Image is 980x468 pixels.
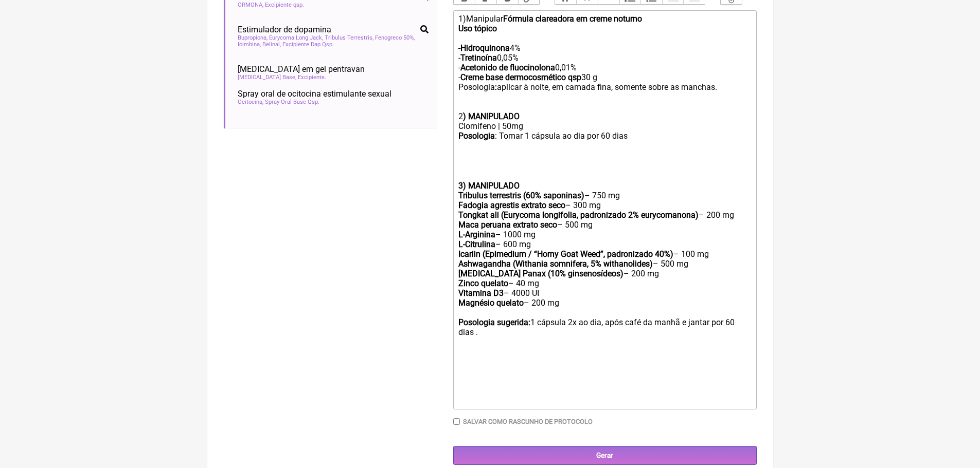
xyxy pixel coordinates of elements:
strong: Maca peruana extrato seco [458,220,557,230]
strong: L-Arginina [458,230,495,239]
strong: Vitamina D3 [458,288,504,298]
strong: 3) MANIPULADO Tribulus terrestris (60% saponinas) [458,181,584,200]
div: : Tomar 1 cápsula ao dia por 60 dias ㅤ [458,131,751,171]
strong: Ashwagandha (Withania somnifera, 5% withanolides) [458,259,653,269]
span: Eurycoma Long Jack [269,34,323,41]
input: Gerar [453,446,757,465]
strong: Fadogia agrestis extrato seco [458,200,565,210]
strong: Tongkat ali (Eurycoma longifolia, padronizado 2% eurycomanona) [458,210,699,220]
span: Ocitocina [238,99,263,105]
span: [MEDICAL_DATA] Base [238,74,296,81]
span: Fenogreco 50% [375,34,415,41]
div: Clomifeno | 50mg [458,121,751,131]
span: Excipiente Dap Qsp [282,41,334,48]
strong: Tretinoína [460,53,497,63]
span: ORMONA [238,2,263,8]
strong: Zinco quelato [458,278,508,288]
strong: Fórmula clareadora em creme noturno Uso tópico -Hidroquinona [458,14,642,53]
div: – 750 mg – 300 mg – 200 mg – 500 mg – 1000 mg – 600 mg – 100 mg – 500 mg – 200 mg – 40 mg – 4000 ... [458,171,751,317]
strong: : [495,82,497,92]
strong: Creme base dermocosmético qsp [460,72,581,82]
span: Tribulus Terrestris [325,34,373,41]
span: Spray oral de ocitocina estimulante sexual [238,89,391,99]
strong: Posologia sugerida: [458,317,530,327]
span: Ioimbina [238,41,261,48]
strong: L-Citrulina [458,239,495,249]
span: Excipiente [298,74,326,81]
strong: Icariin (Epimedium / “Horny Goat Weed”, padronizado 40%) [458,249,673,259]
strong: Magnésio quelato [458,298,524,308]
strong: ) MANIPULADO [463,111,520,121]
label: Salvar como rascunho de Protocolo [463,418,593,425]
span: Estimulador de dopamina [238,25,331,34]
strong: [MEDICAL_DATA] Panax (10% ginsenosídeos) [458,269,623,278]
span: Excipiente qsp [265,2,304,8]
span: Spray Oral Base Qsp [265,99,319,105]
strong: Posologia [458,131,495,141]
span: [MEDICAL_DATA] em gel pentravan [238,64,365,74]
div: 1)Manipular 4% - 0,05% - 0,01% - 30 g Posologia aplicar à noite, em camada fina, somente sobre as... [458,14,751,121]
span: Bupropiona [238,34,268,41]
strong: Acetonido de fluocinolona [460,63,555,72]
span: Belinal [262,41,281,48]
div: 1 cápsula 2x ao dia, após café da manhã e jantar por 60 dias . [458,317,751,347]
